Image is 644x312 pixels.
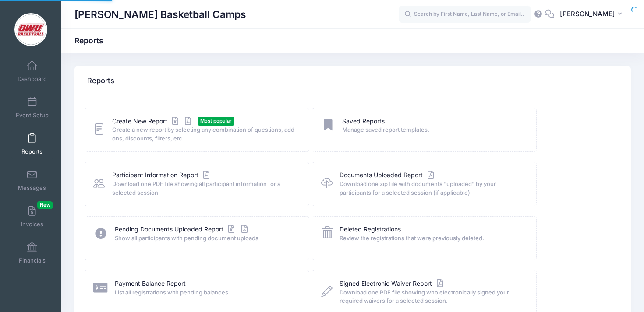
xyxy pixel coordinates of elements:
[399,6,531,23] input: Search by First Name, Last Name, or Email...
[112,126,297,143] span: Create a new report by selecting any combination of questions, add-ons, discounts, filters, etc.
[198,117,234,125] span: Most popular
[342,126,525,134] span: Manage saved report templates.
[340,279,445,288] a: Signed Electronic Waiver Report
[554,4,631,25] button: [PERSON_NAME]
[340,180,525,197] span: Download one zip file with documents "uploaded" by your participants for a selected session (if a...
[11,129,53,159] a: Reports
[19,257,46,264] span: Financials
[115,288,297,297] span: List all registrations with pending balances.
[340,234,525,243] span: Review the registrations that were previously deleted.
[11,92,53,123] a: Event Setup
[560,9,615,19] span: [PERSON_NAME]
[37,201,53,209] span: New
[11,165,53,196] a: Messages
[115,279,186,288] a: Payment Balance Report
[342,117,385,126] a: Saved Reports
[112,180,297,197] span: Download one PDF file showing all participant information for a selected session.
[18,184,46,192] span: Messages
[74,4,246,25] h1: [PERSON_NAME] Basketball Camps
[11,201,53,232] a: InvoicesNew
[340,288,525,305] span: Download one PDF file showing who electronically signed your required waivers for a selected sess...
[16,112,49,119] span: Event Setup
[18,75,47,83] span: Dashboard
[340,225,401,234] a: Deleted Registrations
[11,56,53,87] a: Dashboard
[21,148,42,155] span: Reports
[14,13,47,46] img: David Vogel Basketball Camps
[340,171,436,180] a: Documents Uploaded Report
[112,171,212,180] a: Participant Information Report
[87,69,114,94] h4: Reports
[115,234,297,243] span: Show all participants with pending document uploads
[11,238,53,268] a: Financials
[21,221,43,228] span: Invoices
[112,117,194,126] a: Create New Report
[74,36,111,45] h1: Reports
[115,225,250,234] a: Pending Documents Uploaded Report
